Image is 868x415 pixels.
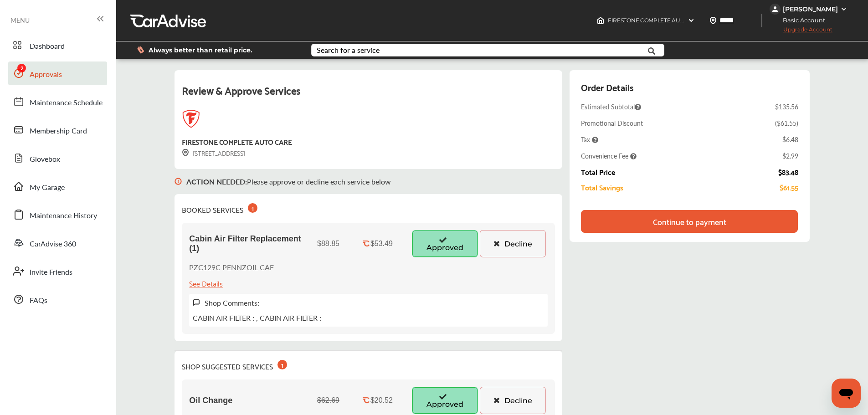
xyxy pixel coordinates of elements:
[277,360,287,369] div: 1
[317,240,339,248] div: $88.85
[8,61,107,85] a: Approvals
[182,148,245,158] div: [STREET_ADDRESS]
[709,17,717,24] img: location_vector.a44bc228.svg
[182,201,257,215] div: BOOKED SERVICES
[832,379,861,408] iframe: Button to launch messaging window
[581,118,643,128] div: Promotional Discount
[653,217,726,226] div: Continue to payment
[775,118,798,128] div: ( $61.55 )
[775,102,798,111] div: $135.56
[8,287,107,311] a: FAQs
[770,4,781,15] img: jVpblrzwTbfkPYzPPzSLxeg0AAAAASUVORK5CYII=
[8,146,107,170] a: Glovebox
[778,168,798,176] div: $83.48
[8,118,107,142] a: Membership Card
[30,97,103,109] span: Maintenance Schedule
[412,387,478,414] button: Approved
[317,396,339,405] div: $62.69
[175,169,182,194] img: svg+xml;base64,PHN2ZyB3aWR0aD0iMTYiIGhlaWdodD0iMTciIHZpZXdCb3g9IjAgMCAxNiAxNyIgZmlsbD0ibm9uZSIgeG...
[581,168,615,176] div: Total Price
[182,358,287,372] div: SHOP SUGGESTED SERVICES
[783,5,838,13] div: [PERSON_NAME]
[840,5,847,13] img: WGsFRI8htEPBVLJbROoPRyZpYNWhNONpIPPETTm6eUC0GeLEiAAAAAElFTkSuQmCC
[30,182,65,194] span: My Garage
[8,33,107,57] a: Dashboard
[137,46,144,54] img: dollor_label_vector.a70140d1.svg
[782,151,798,160] div: $2.99
[581,183,623,191] div: Total Savings
[186,176,247,187] b: ACTION NEEDED :
[182,135,292,148] div: FIRESTONE COMPLETE AUTO CARE
[30,69,62,81] span: Approvals
[608,17,842,24] span: FIRESTONE COMPLETE AUTO CARE , [STREET_ADDRESS] [GEOGRAPHIC_DATA] , NY 14221
[30,210,97,222] span: Maintenance History
[8,90,107,113] a: Maintenance Schedule
[30,295,47,307] span: FAQs
[770,26,832,37] span: Upgrade Account
[581,135,598,144] span: Tax
[205,297,259,308] label: Shop Comments:
[770,15,832,25] span: Basic Account
[370,240,393,248] div: $53.49
[10,16,30,24] span: MENU
[412,230,478,257] button: Approved
[8,174,107,198] a: My Garage
[193,313,321,323] p: CABIN AIR FILTER : , CABIN AIR FILTER :
[30,266,72,278] span: Invite Friends
[189,396,232,405] span: Oil Change
[8,231,107,255] a: CarAdvise 360
[782,135,798,144] div: $6.48
[581,102,641,111] span: Estimated Subtotal
[370,396,393,405] div: $20.52
[30,154,60,165] span: Glovebox
[688,17,695,24] img: header-down-arrow.9dd2ce7d.svg
[581,79,633,95] div: Order Details
[186,176,391,187] p: Please approve or decline each service below
[182,81,555,110] div: Review & Approve Services
[761,14,762,27] img: header-divider.bc55588e.svg
[317,46,380,54] div: Search for a service
[8,259,107,283] a: Invite Friends
[780,183,798,191] div: $61.55
[8,203,107,226] a: Maintenance History
[189,234,308,253] span: Cabin Air Filter Replacement (1)
[30,41,65,52] span: Dashboard
[149,47,252,53] span: Always better than retail price.
[182,110,200,128] img: logo-firestone.png
[182,149,189,157] img: svg+xml;base64,PHN2ZyB3aWR0aD0iMTYiIGhlaWdodD0iMTciIHZpZXdCb3g9IjAgMCAxNiAxNyIgZmlsbD0ibm9uZSIgeG...
[480,230,546,257] button: Decline
[189,262,274,272] p: PZC129C PENNZOIL CAF
[30,125,87,137] span: Membership Card
[248,203,257,213] div: 1
[581,151,637,160] span: Convenience Fee
[193,299,200,307] img: svg+xml;base64,PHN2ZyB3aWR0aD0iMTYiIGhlaWdodD0iMTciIHZpZXdCb3g9IjAgMCAxNiAxNyIgZmlsbD0ibm9uZSIgeG...
[597,17,604,24] img: header-home-logo.8d720a4f.svg
[189,277,223,289] div: See Details
[480,387,546,414] button: Decline
[30,238,76,250] span: CarAdvise 360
